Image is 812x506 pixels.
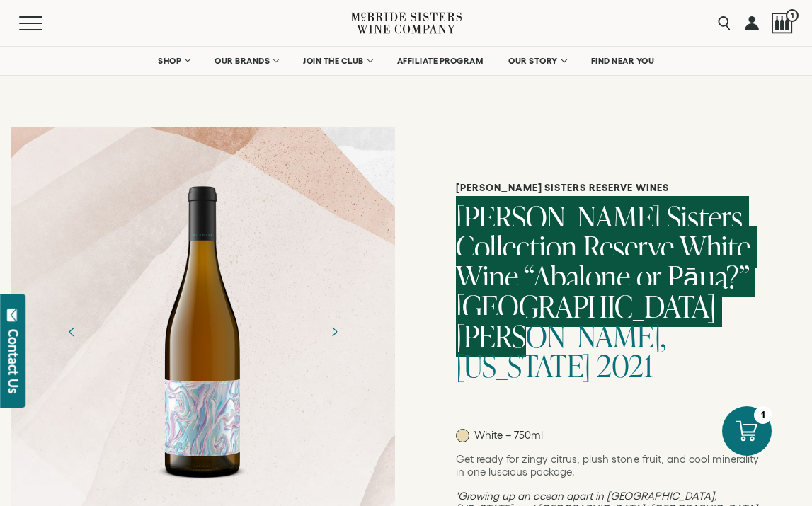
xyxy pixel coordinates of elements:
[786,9,799,22] span: 1
[19,16,70,30] button: Mobile Menu Trigger
[316,314,353,350] button: Next
[54,314,91,350] button: Previous
[6,329,21,393] div: Contact Us
[582,47,664,75] a: FIND NEAR YOU
[499,47,575,75] a: OUR STORY
[397,56,484,66] span: AFFILIATE PROGRAM
[158,56,182,66] span: SHOP
[205,47,287,75] a: OUR BRANDS
[149,47,198,75] a: SHOP
[456,202,762,381] h1: [PERSON_NAME] Sisters Collection Reserve White Wine “Abalone or Pāua?” [GEOGRAPHIC_DATA][PERSON_N...
[754,406,772,424] div: 1
[456,453,762,478] p: Get ready for zingy citrus, plush stone fruit, and cool minerality in one luscious package.
[303,56,364,66] span: JOIN THE CLUB
[294,47,381,75] a: JOIN THE CLUB
[456,429,543,442] p: White – 750ml
[215,56,270,66] span: OUR BRANDS
[388,47,493,75] a: AFFILIATE PROGRAM
[456,182,762,194] h6: [PERSON_NAME] Sisters Reserve Wines
[591,56,655,66] span: FIND NEAR YOU
[508,56,558,66] span: OUR STORY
